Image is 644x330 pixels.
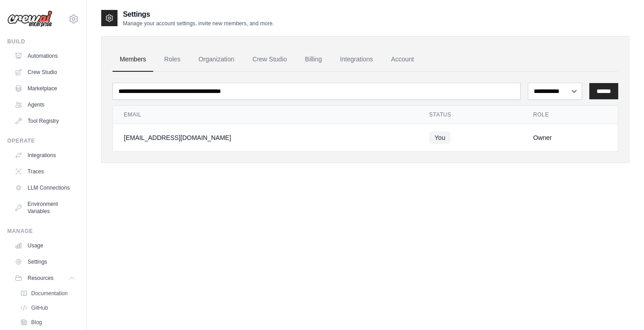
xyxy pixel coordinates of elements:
a: Blog [16,316,79,329]
a: LLM Connections [11,181,79,195]
span: Resources [28,274,53,282]
div: Manage [7,228,79,235]
a: Agents [11,98,79,112]
th: Role [522,106,618,124]
a: Automations [11,49,79,63]
a: Crew Studio [245,47,294,72]
div: Operate [7,137,79,144]
a: Integrations [333,47,380,72]
a: Crew Studio [11,65,79,79]
a: GitHub [16,302,79,314]
div: Build [7,38,79,45]
div: [EMAIL_ADDRESS][DOMAIN_NAME] [124,133,408,142]
a: Organization [191,47,241,72]
a: Billing [298,47,329,72]
a: Integrations [11,148,79,163]
a: Tool Registry [11,114,79,128]
th: Status [418,106,522,124]
a: Settings [11,255,79,269]
a: Documentation [16,287,79,300]
span: You [429,131,451,144]
span: Blog [31,319,42,326]
a: Members [113,47,153,72]
th: Email [113,106,418,124]
a: Environment Variables [11,197,79,218]
div: Owner [533,133,607,142]
a: Usage [11,238,79,253]
span: Documentation [31,290,68,297]
button: Resources [11,271,79,285]
a: Roles [157,47,188,72]
p: Manage your account settings, invite new members, and more. [123,20,274,27]
a: Account [384,47,421,72]
img: Logo [7,10,52,28]
a: Marketplace [11,81,79,96]
a: Traces [11,164,79,179]
span: GitHub [31,304,48,311]
h2: Settings [123,9,274,20]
